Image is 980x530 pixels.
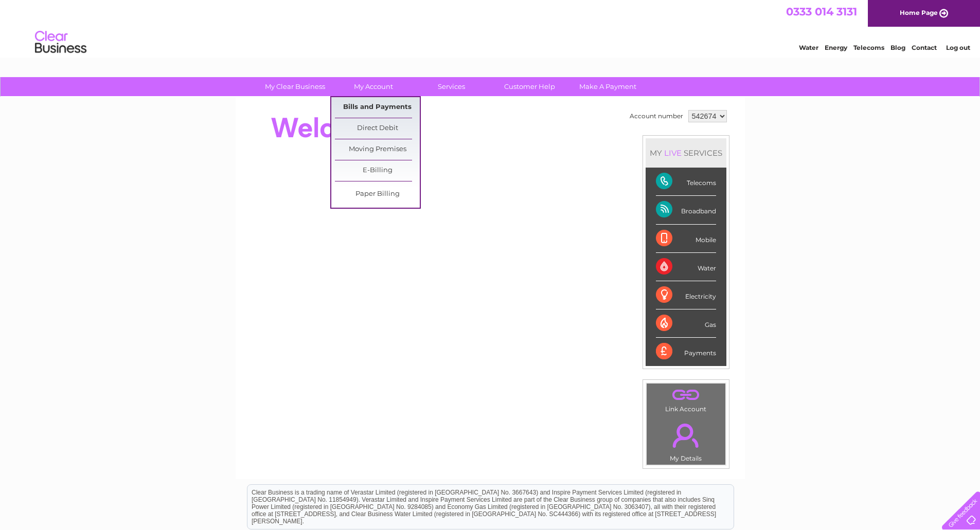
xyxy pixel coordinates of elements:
a: . [649,386,723,404]
a: Blog [890,44,905,51]
a: Log out [946,44,970,51]
a: Energy [825,44,847,51]
a: 0333 014 3131 [786,5,857,18]
div: MY SERVICES [646,138,726,168]
td: Account number [627,107,686,125]
img: logo.png [34,27,87,58]
div: Clear Business is a trading name of Verastar Limited (registered in [GEOGRAPHIC_DATA] No. 3667643... [247,6,734,50]
a: Moving Premises [335,139,420,160]
a: Make A Payment [565,77,650,96]
a: Water [799,44,818,51]
div: Telecoms [656,168,716,196]
a: My Clear Business [253,77,337,96]
div: Gas [656,309,716,338]
div: Payments [656,338,716,365]
a: My Account [331,77,416,96]
td: My Details [646,415,726,465]
td: Link Account [646,383,726,415]
a: Services [409,77,494,96]
a: . [649,417,723,453]
div: Electricity [656,281,716,309]
a: Telecoms [853,44,884,51]
div: Water [656,253,716,281]
div: LIVE [662,148,684,158]
a: Contact [912,44,937,51]
a: Paper Billing [335,184,420,205]
a: E-Billing [335,160,420,181]
div: Mobile [656,225,716,253]
div: Broadband [656,196,716,224]
a: Bills and Payments [335,97,420,118]
a: Customer Help [487,77,572,96]
a: Direct Debit [335,118,420,139]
